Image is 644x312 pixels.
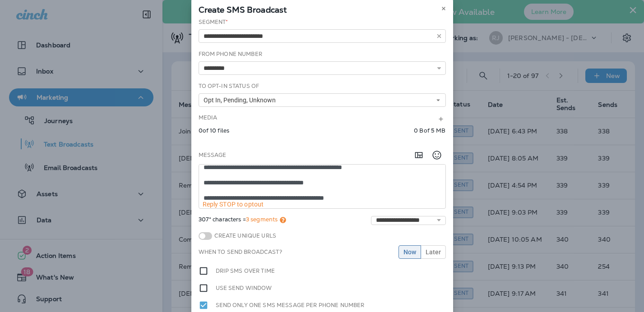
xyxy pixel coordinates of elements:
label: Media [199,114,218,121]
span: 3 segments [246,216,278,223]
p: 0 of 10 files [199,127,230,134]
button: Later [421,245,446,259]
label: To Opt-In Status of [199,83,259,90]
label: When to send broadcast? [199,248,282,256]
label: Message [199,151,227,159]
label: Segment [199,18,228,26]
label: Use send window [216,283,272,293]
label: From Phone Number [199,50,262,58]
button: Now [398,245,421,259]
p: 0 B of 5 MB [414,127,445,134]
span: Opt In, Pending, Unknown [204,96,279,104]
span: Later [426,249,441,255]
button: Select an emoji [428,146,446,164]
span: Now [403,249,416,255]
button: Add in a premade template [410,146,428,164]
span: 307* characters = [199,216,287,225]
label: Create Unique URLs [212,232,277,239]
label: Send only one SMS message per phone number [216,300,365,310]
label: Drip SMS over time [216,266,275,276]
button: Opt In, Pending, Unknown [199,93,446,107]
span: Reply STOP to optout [203,201,264,208]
